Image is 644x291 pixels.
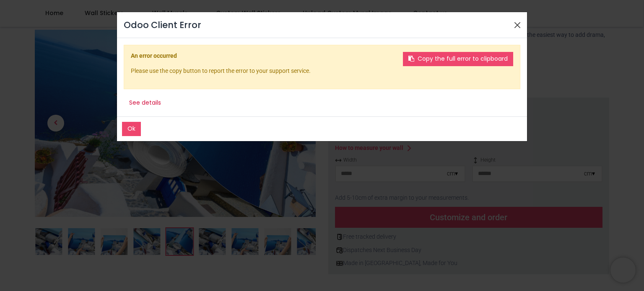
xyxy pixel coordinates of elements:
[131,67,513,75] p: Please use the copy button to report the error to your support service.
[124,19,201,31] h4: Odoo Client Error
[124,96,166,110] button: See details
[403,52,513,66] button: Copy the full error to clipboard
[511,19,524,31] button: Close
[122,122,141,136] button: Ok
[610,258,636,283] iframe: Brevo live chat
[131,52,177,59] b: An error occurred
